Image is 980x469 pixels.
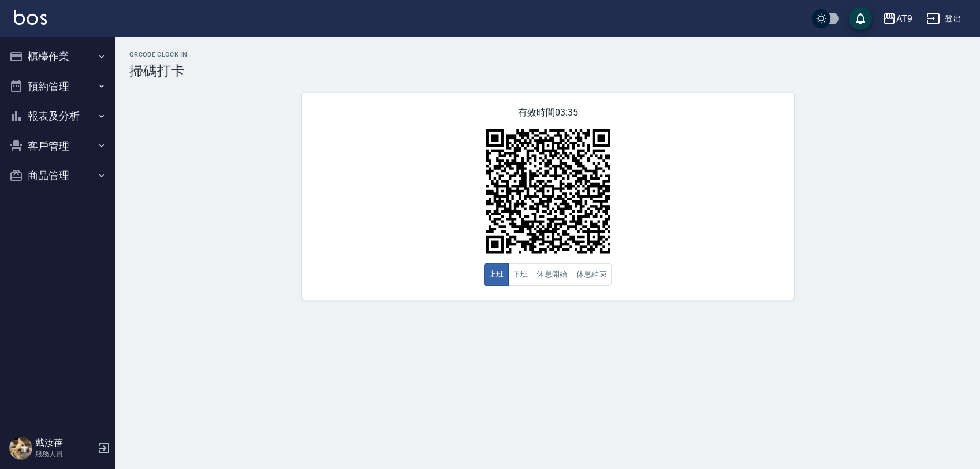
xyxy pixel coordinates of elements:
div: 有效時間 03:35 [302,93,794,300]
h5: 戴汝蓓 [35,437,94,449]
button: 預約管理 [5,72,111,102]
button: AT9 [878,7,917,31]
button: 下班 [508,263,533,286]
button: 休息開始 [532,263,572,286]
button: 休息結束 [572,263,612,286]
button: 報表及分析 [5,101,111,131]
button: 客戶管理 [5,131,111,161]
div: AT9 [896,12,912,26]
h3: 掃碼打卡 [129,63,966,79]
button: 上班 [484,263,509,286]
button: save [849,7,872,30]
button: 櫃檯作業 [5,42,111,72]
p: 服務人員 [35,449,94,459]
img: Logo [14,10,47,25]
button: 登出 [922,8,966,29]
h2: QRcode Clock In [129,51,966,58]
button: 商品管理 [5,161,111,191]
img: Person [9,437,32,460]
